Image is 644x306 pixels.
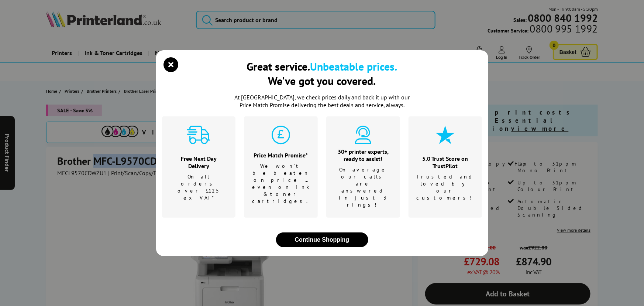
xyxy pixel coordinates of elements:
p: On all orders over £125 ex VAT* [171,173,227,201]
p: On average our calls are answered in just 3 rings! [335,166,391,208]
p: Trusted and loved by our customers! [416,173,474,201]
p: We won't be beaten on price …even on ink & toner cartridges. [252,163,310,205]
div: 30+ printer experts, ready to assist! [335,148,391,163]
p: At [GEOGRAPHIC_DATA], we check prices daily and back it up with our Price Match Promise deliverin... [230,93,414,109]
button: close modal [276,232,368,247]
div: Free Next Day Delivery [171,155,227,170]
div: 5.0 Trust Score on TrustPilot [416,155,474,170]
b: Unbeatable prices. [310,59,397,74]
div: Price Match Promise* [252,152,310,159]
button: close modal [166,59,177,70]
div: Great service. We've got you covered. [247,59,397,88]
